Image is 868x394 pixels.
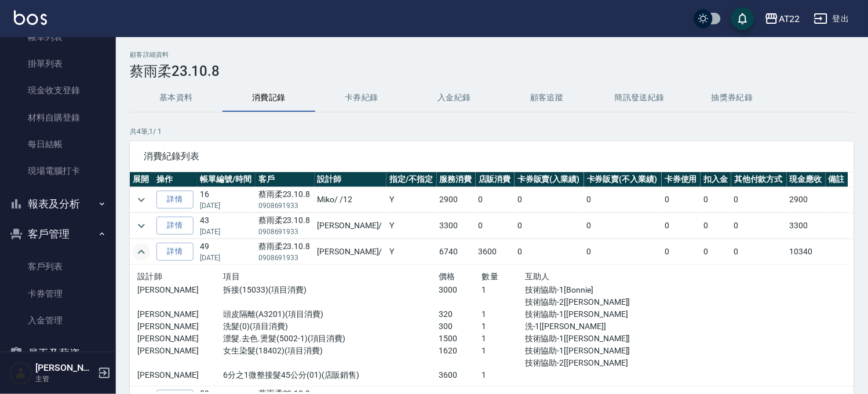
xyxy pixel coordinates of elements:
[686,84,779,112] button: 抽獎券紀錄
[130,172,154,187] th: 展開
[156,243,194,261] a: 詳情
[9,362,32,385] img: Person
[386,187,436,213] td: Y
[35,362,94,374] h5: [PERSON_NAME]
[137,345,224,357] p: [PERSON_NAME]
[787,187,826,213] td: 2900
[662,172,701,187] th: 卡券使用
[144,151,840,162] span: 消費紀錄列表
[315,187,387,213] td: Miko / /12
[137,333,224,345] p: [PERSON_NAME]
[437,239,476,265] td: 6740
[5,77,111,104] a: 現金收支登錄
[701,213,731,239] td: 0
[701,187,731,213] td: 0
[662,187,701,213] td: 0
[258,253,312,263] p: 0908691933
[5,307,111,334] a: 入金管理
[515,187,584,213] td: 0
[437,187,476,213] td: 2900
[525,357,654,369] p: 技術協助-2[[PERSON_NAME]
[224,272,240,281] span: 項目
[315,172,387,187] th: 設計師
[315,84,408,112] button: 卡券紀錄
[525,320,654,333] p: 洗-1[[PERSON_NAME]]
[137,284,224,296] p: [PERSON_NAME]
[258,227,312,237] p: 0908691933
[482,308,525,320] p: 1
[525,308,654,320] p: 技術協助-1[[PERSON_NAME]
[133,243,150,261] button: expand row
[501,84,593,112] button: 顧客追蹤
[515,239,584,265] td: 0
[200,253,253,263] p: [DATE]
[437,213,476,239] td: 3300
[731,213,787,239] td: 0
[584,187,662,213] td: 0
[584,213,662,239] td: 0
[197,239,256,265] td: 49
[408,84,501,112] button: 入金紀錄
[525,272,550,281] span: 互助人
[224,320,439,333] p: 洗髮(0)(項目消費)
[439,320,482,333] p: 300
[826,172,848,187] th: 備註
[476,172,515,187] th: 店販消費
[137,308,224,320] p: [PERSON_NAME]
[5,219,111,249] button: 客戶管理
[525,284,654,296] p: 技術協助-1[Bonnie]
[5,104,111,131] a: 材料自購登錄
[137,369,224,381] p: [PERSON_NAME]
[224,308,439,320] p: 頭皮隔離(A3201)(項目消費)
[5,50,111,77] a: 掛單列表
[731,187,787,213] td: 0
[130,63,854,79] h3: 蔡雨柔23.10.8
[476,239,515,265] td: 3600
[584,172,662,187] th: 卡券販賣(不入業績)
[482,369,525,381] p: 1
[386,239,436,265] td: Y
[482,272,499,281] span: 數量
[256,213,315,239] td: 蔡雨柔23.10.8
[200,227,253,237] p: [DATE]
[386,172,436,187] th: 指定/不指定
[224,333,439,345] p: 漂髮.去色.燙髮(5002-1)(項目消費)
[224,284,439,296] p: 拆接(15033)(項目消費)
[760,7,805,31] button: AT22
[515,213,584,239] td: 0
[130,51,854,59] h2: 顧客詳細資料
[137,320,224,333] p: [PERSON_NAME]
[439,333,482,345] p: 1500
[5,253,111,280] a: 客戶列表
[137,272,162,281] span: 設計師
[439,345,482,357] p: 1620
[154,172,198,187] th: 操作
[156,217,194,235] a: 詳情
[482,320,525,333] p: 1
[439,308,482,320] p: 320
[224,345,439,357] p: 女生染髮(18402)(項目消費)
[5,131,111,158] a: 每日結帳
[5,158,111,184] a: 現場電腦打卡
[701,172,731,187] th: 扣入金
[5,280,111,307] a: 卡券管理
[482,333,525,345] p: 1
[133,217,150,235] button: expand row
[787,213,826,239] td: 3300
[482,284,525,296] p: 1
[662,239,701,265] td: 0
[809,8,854,30] button: 登出
[315,239,387,265] td: [PERSON_NAME] /
[515,172,584,187] th: 卡券販賣(入業績)
[197,187,256,213] td: 16
[197,172,256,187] th: 帳單編號/時間
[525,296,654,308] p: 技術協助-2[[PERSON_NAME]]
[5,338,111,369] button: 員工及薪資
[731,172,787,187] th: 其他付款方式
[439,369,482,381] p: 3600
[787,172,826,187] th: 現金應收
[5,24,111,50] a: 帳單列表
[731,239,787,265] td: 0
[386,213,436,239] td: Y
[315,213,387,239] td: [PERSON_NAME] /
